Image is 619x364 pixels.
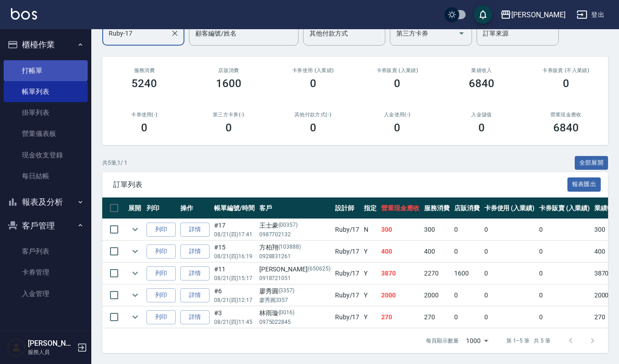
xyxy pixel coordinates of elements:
a: 客戶列表 [4,241,88,262]
td: 270 [379,307,422,328]
h2: 店販消費 [198,68,260,73]
p: 0987702132 [259,230,330,239]
h2: 第三方卡券(-) [198,112,260,118]
td: 0 [537,219,592,240]
p: 08/21 (四) 12:17 [214,296,255,304]
p: (103888) [278,243,301,252]
td: 0 [537,285,592,306]
td: Ruby /17 [333,263,362,284]
button: 客戶管理 [4,214,88,238]
td: Y [362,263,379,284]
td: 0 [537,241,592,262]
button: expand row [128,310,142,324]
th: 操作 [178,198,212,219]
a: 詳情 [180,310,210,324]
td: #11 [212,263,257,284]
td: 400 [422,241,452,262]
h2: 其他付款方式(-) [282,112,344,118]
div: 方柏翔 [259,243,330,252]
p: (3357) [278,286,295,296]
div: 廖秀圓 [259,286,330,296]
a: 掛單列表 [4,102,88,123]
button: 列印 [147,244,176,259]
a: 現金收支登錄 [4,145,88,166]
h2: 卡券使用(-) [113,112,176,118]
td: 0 [452,219,482,240]
div: [PERSON_NAME] [259,265,330,274]
h3: 6840 [469,77,494,90]
button: 報表匯出 [567,177,601,192]
div: 1000 [462,328,492,353]
td: 2270 [422,263,452,284]
a: 卡券管理 [4,262,88,283]
a: 詳情 [180,266,210,281]
td: Ruby /17 [333,241,362,262]
td: 2000 [379,285,422,306]
span: 訂單列表 [113,180,567,189]
td: Y [362,285,379,306]
button: 列印 [147,223,176,237]
th: 列印 [144,198,178,219]
button: 列印 [147,288,176,302]
td: 3870 [379,263,422,284]
h3: 0 [478,121,485,134]
h2: 入金儲值 [451,112,513,118]
button: Open [454,26,469,41]
p: 0918721051 [259,274,330,282]
img: Logo [11,8,37,20]
button: [PERSON_NAME] [497,5,569,24]
button: save [474,5,492,24]
th: 展開 [126,198,144,219]
h3: 0 [310,121,316,134]
td: Ruby /17 [333,307,362,328]
p: (0016) [278,308,295,318]
p: 服務人員 [28,348,74,356]
h2: 卡券使用 (入業績) [282,68,344,73]
h3: 服務消費 [113,68,176,73]
a: 每日結帳 [4,166,88,187]
p: 08/21 (四) 16:19 [214,252,255,260]
div: 王士豪 [259,221,330,230]
th: 營業現金應收 [379,198,422,219]
button: 列印 [147,266,176,281]
td: 300 [379,219,422,240]
h3: 6840 [553,121,579,134]
p: 08/21 (四) 17:41 [214,230,255,239]
td: #3 [212,307,257,328]
div: 林雨璇 [259,308,330,318]
td: Y [362,241,379,262]
th: 帳單編號/時間 [212,198,257,219]
p: 第 1–5 筆 共 5 筆 [506,337,551,345]
a: 帳單列表 [4,81,88,102]
th: 設計師 [333,198,362,219]
th: 卡券使用 (入業績) [482,198,537,219]
td: 270 [422,307,452,328]
button: expand row [128,244,142,258]
td: 0 [537,307,592,328]
td: Ruby /17 [333,219,362,240]
button: 櫃檯作業 [4,33,88,57]
a: 詳情 [180,288,210,302]
button: 報表及分析 [4,190,88,214]
td: 0 [452,307,482,328]
td: 400 [379,241,422,262]
p: 08/21 (四) 15:17 [214,274,255,282]
a: 營業儀表板 [4,123,88,144]
td: #17 [212,219,257,240]
td: 0 [482,263,537,284]
p: (00357) [278,221,298,230]
td: #6 [212,285,257,306]
button: expand row [128,223,142,236]
a: 詳情 [180,223,210,237]
th: 客戶 [257,198,333,219]
h3: 0 [563,77,569,90]
h2: 卡券販賣 (不入業績) [535,68,597,73]
th: 卡券販賣 (入業績) [537,198,592,219]
button: expand row [128,288,142,302]
h2: 營業現金應收 [535,112,597,118]
td: 0 [482,241,537,262]
td: 0 [482,285,537,306]
img: Person [7,338,26,357]
td: 0 [537,263,592,284]
a: 入金管理 [4,283,88,304]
